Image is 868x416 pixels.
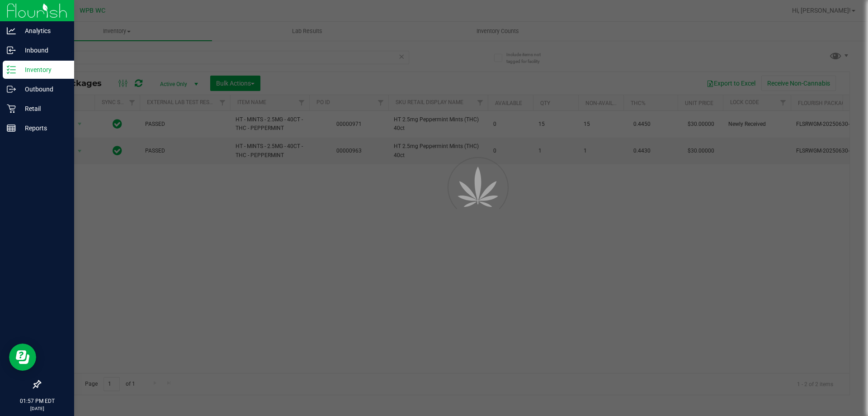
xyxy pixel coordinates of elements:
[16,103,70,114] p: Retail
[16,25,70,36] p: Analytics
[16,84,70,95] p: Outbound
[7,46,16,55] inline-svg: Inbound
[16,45,70,56] p: Inbound
[16,64,70,75] p: Inventory
[16,123,70,134] p: Reports
[7,85,16,94] inline-svg: Outbound
[9,344,36,371] iframe: Resource center
[7,104,16,113] inline-svg: Retail
[7,65,16,74] inline-svg: Inventory
[4,405,70,412] p: [DATE]
[4,397,70,405] p: 01:57 PM EDT
[7,26,16,35] inline-svg: Analytics
[7,124,16,133] inline-svg: Reports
